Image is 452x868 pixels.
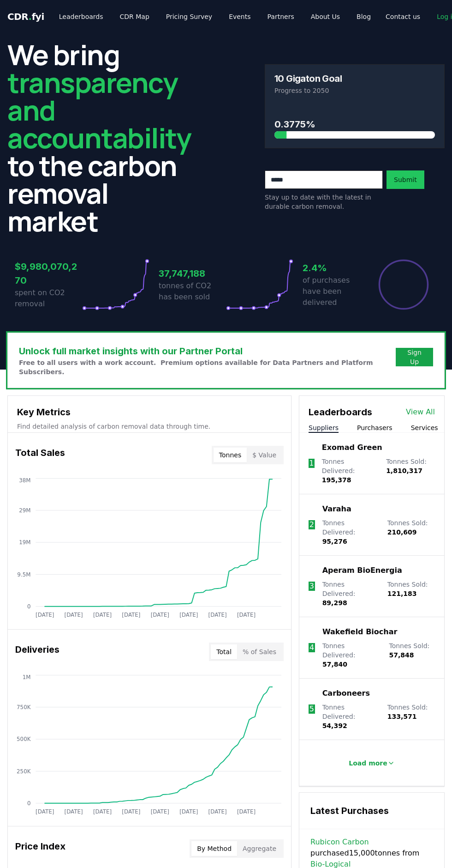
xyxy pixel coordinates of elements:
button: $ Value [247,448,282,462]
a: Leaderboards [52,8,111,25]
h3: Price Index [15,839,65,858]
a: View All [406,407,435,418]
p: Stay up to date with the latest in durable carbon removal. [265,193,383,211]
tspan: [DATE] [237,612,256,618]
a: CDR Map [113,8,157,25]
tspan: 9.5M [17,571,30,578]
p: 5 [309,704,314,715]
span: 54,392 [322,722,347,729]
h2: We bring to the carbon removal market [7,41,191,235]
tspan: [DATE] [179,808,198,815]
tspan: 1M [23,674,31,680]
p: spent on CO2 removal [15,287,82,310]
span: 210,609 [387,528,417,536]
tspan: [DATE] [208,612,227,618]
tspan: [DATE] [93,808,112,815]
tspan: [DATE] [65,612,83,618]
a: Aperam BioEnergia [322,565,402,576]
span: CDR fyi [7,11,44,22]
a: Exomad Green [322,442,382,453]
h3: 37,747,188 [159,267,226,280]
a: Carboneers [322,688,370,699]
tspan: 0 [27,800,31,807]
a: Partners [260,8,302,25]
nav: Main [52,8,378,25]
a: About Us [303,8,347,25]
tspan: 750K [17,704,31,710]
p: Tonnes Sold : [387,703,435,730]
p: 3 [309,581,314,592]
a: Blog [349,8,378,25]
tspan: 0 [27,603,31,610]
div: Percentage of sales delivered [378,259,429,310]
button: Purchasers [357,423,393,432]
p: Tonnes Delivered : [322,457,377,485]
tspan: [DATE] [208,808,227,815]
button: Suppliers [309,423,339,432]
span: 95,276 [322,538,347,545]
button: Sign Up [396,348,433,366]
span: transparency and accountability [7,63,191,157]
h3: Total Sales [15,446,65,464]
span: 121,183 [387,590,417,597]
p: Tonnes Delivered : [322,518,378,546]
p: Tonnes Sold : [387,518,435,546]
p: 1 [309,458,314,469]
p: Tonnes Sold : [386,457,435,485]
p: Tonnes Delivered : [322,703,378,730]
tspan: [DATE] [237,808,256,815]
a: Wakefield Biochar [322,626,397,637]
p: Tonnes Sold : [389,641,435,669]
tspan: [DATE] [65,808,83,815]
p: 4 [309,642,314,653]
tspan: 250K [17,768,31,775]
tspan: [DATE] [93,612,112,618]
span: 1,810,317 [386,467,422,474]
span: 133,571 [387,713,417,720]
tspan: 38M [19,477,30,484]
span: 195,378 [322,476,351,484]
tspan: [DATE] [36,612,54,618]
h3: 10 Gigaton Goal [274,74,342,83]
p: Find detailed analysis of carbon removal data through time. [17,422,282,431]
button: Total [211,644,237,659]
p: Progress to 2050 [274,86,435,95]
a: Events [221,8,258,25]
p: Free to all users with a work account. Premium options available for Data Partners and Platform S... [19,358,396,376]
p: Tonnes Delivered : [322,580,378,607]
tspan: [DATE] [36,808,54,815]
tspan: 29M [19,507,30,514]
h3: $9,980,070,270 [15,260,82,287]
h3: 2.4% [303,261,370,275]
p: of purchases have been delivered [303,275,370,308]
button: Tonnes [214,448,247,462]
tspan: [DATE] [151,612,169,618]
a: CDR.fyi [7,10,44,23]
a: Pricing Survey [159,8,220,25]
p: tonnes of CO2 has been sold [159,280,226,303]
button: Load more [341,754,402,772]
tspan: [DATE] [179,612,198,618]
p: Load more [349,759,387,768]
tspan: 19M [19,539,30,546]
button: By Method [191,841,237,856]
button: Services [411,423,438,432]
a: Varaha [322,504,351,515]
a: Sign Up [403,348,426,366]
tspan: [DATE] [122,612,140,618]
p: Tonnes Delivered : [322,641,380,669]
button: Submit [387,170,424,189]
h3: Key Metrics [17,405,282,419]
h3: 0.3775% [274,117,435,131]
span: 57,848 [389,651,414,659]
span: 89,298 [322,599,347,607]
p: Tonnes Sold : [387,580,435,607]
h3: Latest Purchases [310,804,433,818]
span: . [29,11,32,22]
